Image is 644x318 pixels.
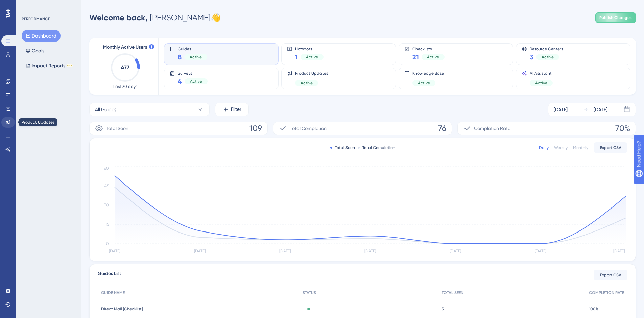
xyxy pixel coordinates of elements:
span: Product Updates [295,71,328,76]
span: Last 30 days [113,84,137,89]
tspan: [DATE] [535,249,546,253]
span: Total Seen [106,124,128,132]
span: Total Completion [290,124,327,132]
span: Active [306,54,318,60]
span: Guides [178,46,207,51]
span: Hotspots [295,46,324,51]
div: [DATE] [594,105,607,114]
span: 8 [178,52,182,62]
button: Filter [215,103,249,116]
iframe: UserGuiding AI Assistant Launcher [616,291,636,312]
span: 3 [530,52,533,62]
button: Impact ReportsBETA [22,59,77,72]
span: Checklists [412,46,445,51]
div: Total Seen [330,145,355,150]
button: Dashboard [22,30,61,42]
span: 3 [442,306,444,312]
span: COMPLETION RATE [589,290,624,295]
span: GUIDE NAME [101,290,125,295]
span: AI Assistant [530,71,553,76]
span: 70% [615,123,630,134]
span: Resource Centers [530,46,563,51]
span: 4 [178,77,182,86]
span: Active [535,80,547,86]
tspan: [DATE] [109,249,120,253]
div: [DATE] [554,105,568,114]
tspan: [DATE] [279,249,291,253]
span: Active [542,54,554,60]
span: Monthly Active Users [103,43,147,51]
tspan: 60 [104,166,109,171]
span: Publish Changes [599,15,632,20]
div: BETA [67,64,73,67]
span: Surveys [178,71,208,75]
span: Direct Mail [Checklist] [101,306,143,312]
button: Export CSV [594,270,627,280]
tspan: 15 [105,222,109,227]
span: Knowledge Base [412,71,444,76]
span: STATUS [303,290,316,295]
div: Monthly [573,145,588,150]
span: 109 [249,123,262,134]
span: Completion Rate [474,124,510,132]
button: All Guides [89,103,210,116]
span: Active [427,54,439,60]
span: 21 [412,52,419,62]
text: 477 [121,64,129,71]
tspan: [DATE] [194,249,206,253]
tspan: [DATE] [613,249,625,253]
div: Daily [539,145,549,150]
tspan: 45 [104,184,109,188]
button: Goals [22,45,48,57]
span: Active [418,80,430,86]
span: Welcome back, [89,13,148,22]
span: Filter [231,105,241,114]
tspan: [DATE] [450,249,461,253]
span: Guides List [98,270,121,280]
span: 100% [589,306,599,312]
button: Export CSV [594,142,627,153]
span: TOTAL SEEN [442,290,463,295]
span: All Guides [95,105,116,114]
div: [PERSON_NAME] 👋 [89,12,221,23]
span: Active [190,79,202,84]
div: Total Completion [358,145,395,150]
span: Export CSV [600,145,621,150]
div: Weekly [554,145,568,150]
span: 76 [438,123,446,134]
span: Export CSV [600,272,621,278]
tspan: 0 [106,241,109,246]
span: Active [301,80,313,86]
span: Active [190,54,202,60]
span: 1 [295,52,298,62]
tspan: [DATE] [364,249,376,253]
button: Publish Changes [595,12,636,23]
tspan: 30 [104,203,109,207]
span: Need Help? [16,2,43,10]
div: PERFORMANCE [22,16,50,22]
